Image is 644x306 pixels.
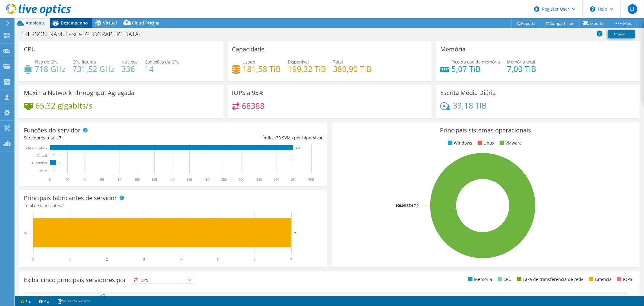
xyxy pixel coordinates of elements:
text: 35% [100,293,106,297]
li: Latência [588,276,612,283]
h3: Memória [440,46,466,53]
a: Compartilhar [540,18,578,28]
text: 7 [290,257,292,262]
span: 39.9 [276,135,284,141]
text: VM convidada [25,146,47,150]
h4: 65,32 gigabits/s [35,102,92,109]
text: 60 [100,177,104,182]
text: 200 [221,177,227,182]
h4: Total de fabricantes: [24,202,323,209]
h4: 380,90 TiB [333,66,372,72]
h4: 5,07 TiB [451,66,500,72]
a: Reports [511,18,540,28]
h4: 731,52 GHz [72,66,114,72]
text: 280 [291,177,296,182]
text: 120 [152,177,157,182]
span: Pico de CPU [35,59,59,65]
text: 5 [217,257,219,262]
h4: 68388 [242,103,264,109]
a: 2 [35,297,53,305]
span: Desempenho [61,20,88,26]
text: 0 [53,168,54,171]
span: Cloud Pricing [132,20,159,26]
span: Pico do uso de memória [451,59,500,65]
div: Servidores totais: [24,135,173,141]
span: LI [628,4,637,14]
span: Total [333,59,343,65]
span: CPU líquida [72,59,96,65]
text: 160 [187,177,192,182]
h3: Capacidade [232,46,265,53]
text: 7 [294,231,296,235]
span: 7 [59,135,61,141]
text: Virtual [37,153,47,158]
h1: [PERSON_NAME] - site [GEOGRAPHIC_DATA] [20,31,150,37]
h4: 336 [121,66,138,72]
text: 260 [274,177,279,182]
li: Taxa de transferência de rede [515,276,584,283]
span: IOPS [132,276,194,284]
text: 220 [239,177,244,182]
h4: 718 GHz [35,66,66,72]
text: 2 [106,257,108,262]
text: 3 [143,257,145,262]
text: 300 [309,177,314,182]
text: 100 [134,177,140,182]
span: Virtual [103,20,117,26]
tspan: 100.0% [396,203,407,208]
text: 240 [256,177,262,182]
h3: Principais fabricantes de servidor [24,195,117,201]
h4: 199,32 TiB [288,66,326,72]
h4: 181,58 TiB [243,66,281,72]
text: 1 [69,257,71,262]
text: 0 [49,177,51,182]
span: Conexões da CPU [145,59,180,65]
svg: \n [590,6,595,12]
h4: 33,18 TiB [453,102,487,109]
tspan: Físico [38,168,47,172]
li: Windows [447,140,472,146]
text: 0 [32,257,34,262]
text: 20 [66,177,69,182]
li: Memória [467,276,492,283]
text: 0 [53,154,54,157]
a: Mais [610,18,636,28]
h3: Funções do servidor [24,127,80,134]
text: 40 [83,177,86,182]
li: VMware [498,140,522,146]
a: Notas do projeto [53,297,94,305]
text: 4 [180,257,182,262]
text: 140 [169,177,175,182]
li: IOPS [616,276,632,283]
h3: Maxima Network Throughput Agregada [24,90,134,96]
text: 180 [204,177,210,182]
span: Ambiente [26,20,46,26]
text: 279 [296,146,300,149]
text: Hipervisor [32,161,47,165]
text: 6 [254,257,255,262]
h3: Principais sistemas operacionais [336,127,635,134]
span: Memória total [507,59,535,65]
a: 1 [16,297,35,305]
a: Imprimir [608,30,635,38]
span: Disponível [288,59,309,65]
a: Exportar [578,18,610,28]
tspan: ESXi 7.0 [407,203,418,208]
h3: CPU [24,46,36,53]
text: HPE [24,231,30,235]
span: Núcleos [121,59,138,65]
text: 7 [59,161,60,164]
span: 1 [62,203,64,208]
h4: 7,00 TiB [507,66,536,72]
h3: IOPS a 95% [232,90,264,96]
div: Índice: VMs por hipervisor [173,135,323,141]
li: Linux [476,140,494,146]
text: 80 [118,177,121,182]
h4: 14 [145,66,180,72]
li: CPU [496,276,511,283]
span: Usado [243,59,255,65]
h3: Escrita Média Diária [440,90,496,96]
